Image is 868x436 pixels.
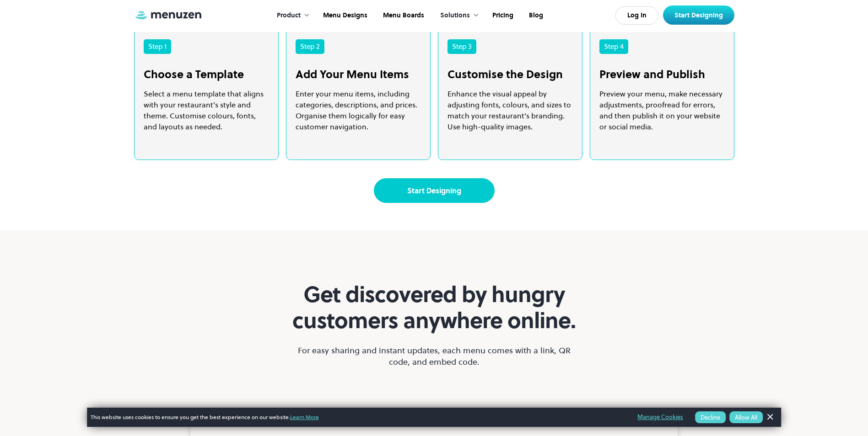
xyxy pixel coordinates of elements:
h3: Add Your Menu Items [296,68,421,81]
a: Blog [520,1,550,30]
div: Step 2 [296,39,324,54]
p: For easy sharing and instant updates, each menu comes with a link, QR code, and embed code. [292,345,576,367]
h3: Choose a Template [144,68,269,81]
div: Step 3 [447,39,476,54]
a: Menu Boards [374,1,431,30]
strong: Get discovered by hungry customers anywhere online. [292,282,576,334]
div: Solutions [431,1,484,30]
a: Start Designing [374,178,495,203]
a: Log In [615,6,658,25]
a: Learn More [290,413,319,421]
p: Select a menu template that aligns with your restaurant's style and theme. Customise colours, fon... [144,88,269,132]
a: Menu Designs [314,1,374,30]
span: This website uses cookies to ensure you get the best experience on our website. [91,413,625,421]
div: Solutions [440,11,470,21]
div: Product [268,1,314,30]
a: Dismiss Banner [763,410,776,424]
button: Allow All [729,411,763,423]
a: Manage Cookies [637,412,683,422]
p: Preview your menu, make necessary adjustments, proofread for errors, and then publish it on your ... [599,88,725,132]
h3: Preview and Publish [599,68,725,81]
p: Enhance the visual appeal by adjusting fonts, colours, and sizes to match your restaurant's brand... [447,88,573,132]
h3: Customise the Design [447,68,573,81]
div: Step 4 [599,39,628,54]
a: Start Designing [663,5,734,25]
div: Product [277,11,301,21]
a: Pricing [484,1,520,30]
button: Decline [695,411,726,423]
div: Step 1 [144,39,171,54]
p: Enter your menu items, including categories, descriptions, and prices. Organise them logically fo... [296,88,421,132]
